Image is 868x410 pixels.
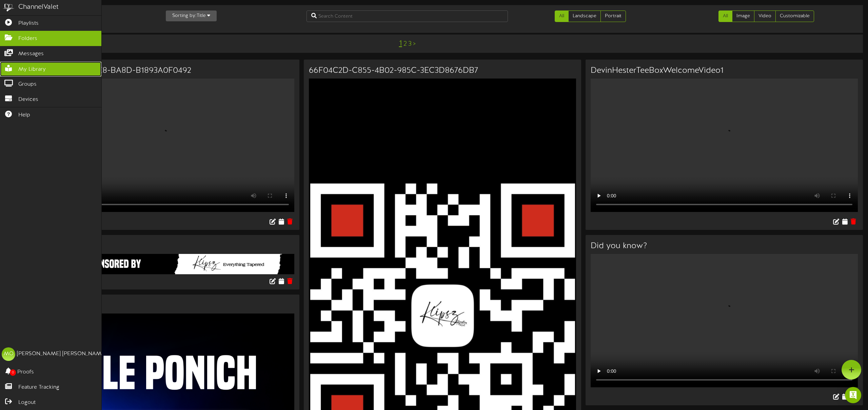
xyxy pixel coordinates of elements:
[591,254,858,387] video: Your browser does not support HTML5 video.
[18,111,30,119] span: Help
[307,10,508,22] input: Search Content
[27,79,294,212] video: Your browser does not support HTML5 video.
[413,40,416,48] a: >
[555,10,569,22] a: All
[18,50,44,58] span: Messages
[591,242,858,251] h3: Did you know?
[18,96,38,104] span: Devices
[17,368,34,376] span: Proofs
[403,40,407,48] a: 2
[591,79,858,212] video: Your browser does not support HTML5 video.
[2,347,15,361] div: MO
[18,81,37,88] span: Groups
[775,10,814,22] a: Customizable
[591,66,858,75] h3: DevinHesterTeeBoxWelcomeVideo1
[568,10,601,22] a: Landscape
[18,384,59,391] span: Feature Tracking
[754,10,776,22] a: Video
[27,242,294,251] h3: 11
[27,66,294,75] h3: 09638720-A783-40E8-BA8D-B1893A0F0492
[18,66,46,73] span: My Library
[18,20,39,27] span: Playlists
[309,66,576,75] h3: 66F04C2D-C855-4B02-985C-3EC3D8676DB7
[17,350,106,358] div: [PERSON_NAME] [PERSON_NAME]
[732,10,754,22] a: Image
[18,2,59,12] div: ChannelValet
[18,399,36,407] span: Logout
[18,35,37,43] span: Folders
[166,10,217,21] button: Sorting by:Title
[10,369,16,376] span: 0
[399,39,402,48] a: 1
[845,387,861,403] div: Open Intercom Messenger
[600,10,626,22] a: Portrait
[718,10,732,22] a: All
[27,301,294,310] h3: 12
[27,254,294,274] img: 5446eaaf-d3bb-40f1-8aff-1ee07fb33fa2.png
[408,40,412,48] a: 3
